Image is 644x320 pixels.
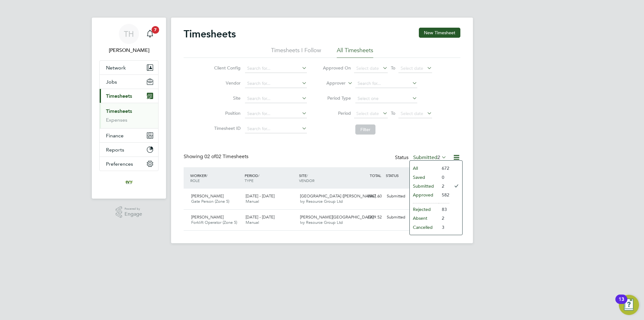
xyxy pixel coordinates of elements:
[100,75,158,89] button: Jobs
[389,109,397,117] span: To
[389,64,397,72] span: To
[439,214,449,223] li: 2
[410,182,439,190] li: Submitted
[190,178,200,183] span: ROLE
[439,205,449,214] li: 83
[356,65,379,71] span: Select date
[317,80,346,86] label: Approver
[106,147,124,153] span: Reports
[352,191,384,201] div: £867.60
[337,47,373,58] li: All Timesheets
[297,170,352,186] div: SITE
[299,178,314,183] span: VENDOR
[92,18,166,199] nav: Main navigation
[384,191,417,201] div: Submitted
[271,47,321,58] li: Timesheets I Follow
[439,223,449,232] li: 3
[106,65,126,71] span: Network
[212,65,241,71] label: Client Config
[191,193,224,199] span: [PERSON_NAME]
[212,110,241,116] label: Position
[355,124,375,135] button: Filter
[245,79,307,88] input: Search for...
[300,214,374,220] span: [PERSON_NAME][GEOGRAPHIC_DATA]
[152,26,159,34] span: 7
[410,205,439,214] li: Rejected
[144,24,156,44] a: 7
[212,95,241,101] label: Site
[124,30,134,38] span: TH
[355,94,417,103] input: Select one
[619,299,624,307] div: 13
[410,164,439,173] li: All
[246,199,259,204] span: Manual
[401,65,423,71] span: Select date
[245,109,307,118] input: Search for...
[191,220,237,225] span: Forklift Operator (Zone 5)
[212,80,241,86] label: Vendor
[184,28,236,40] h2: Timesheets
[100,103,158,128] div: Timesheets
[245,124,307,133] input: Search for...
[100,61,158,74] button: Network
[99,24,158,54] a: TH[PERSON_NAME]
[300,199,343,204] span: Ivy Resource Group Ltd
[106,79,117,85] span: Jobs
[204,153,248,160] span: 02 Timesheets
[106,93,132,99] span: Timesheets
[125,206,142,212] span: Powered by
[106,161,133,167] span: Preferences
[413,154,447,161] label: Submitted
[410,190,439,199] li: Approved
[184,153,250,160] div: Showing
[204,153,216,160] span: 02 of
[258,173,259,178] span: /
[352,212,384,223] div: £209.52
[100,89,158,103] button: Timesheets
[246,193,275,199] span: [DATE] - [DATE]
[116,206,142,218] a: Powered byEngage
[245,178,253,183] span: TYPE
[437,154,440,161] span: 2
[212,125,241,131] label: Timesheet ID
[439,173,449,182] li: 0
[356,111,379,116] span: Select date
[395,153,448,162] div: Status
[410,214,439,223] li: Absent
[355,79,417,88] input: Search for...
[384,212,417,223] div: Submitted
[124,177,134,187] img: ivyresourcegroup-logo-retina.png
[191,199,229,204] span: Gate Person (Zone 5)
[106,108,132,114] a: Timesheets
[619,295,639,315] button: Open Resource Center, 13 new notifications
[419,28,460,38] button: New Timesheet
[410,173,439,182] li: Saved
[100,157,158,171] button: Preferences
[323,95,351,101] label: Period Type
[106,117,127,123] a: Expenses
[243,170,297,186] div: PERIOD
[307,173,308,178] span: /
[439,182,449,190] li: 2
[410,223,439,232] li: Cancelled
[323,65,351,71] label: Approved On
[99,177,158,187] a: Go to home page
[189,170,243,186] div: WORKER
[191,214,224,220] span: [PERSON_NAME]
[100,143,158,157] button: Reports
[206,173,208,178] span: /
[300,193,380,199] span: [GEOGRAPHIC_DATA] ([PERSON_NAME]…
[246,214,275,220] span: [DATE] - [DATE]
[246,220,259,225] span: Manual
[300,220,343,225] span: Ivy Resource Group Ltd
[100,129,158,142] button: Finance
[245,64,307,73] input: Search for...
[245,94,307,103] input: Search for...
[125,212,142,217] span: Engage
[106,133,124,139] span: Finance
[384,170,417,181] div: STATUS
[99,47,158,54] span: Tom Harvey
[439,164,449,173] li: 672
[323,110,351,116] label: Period
[401,111,423,116] span: Select date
